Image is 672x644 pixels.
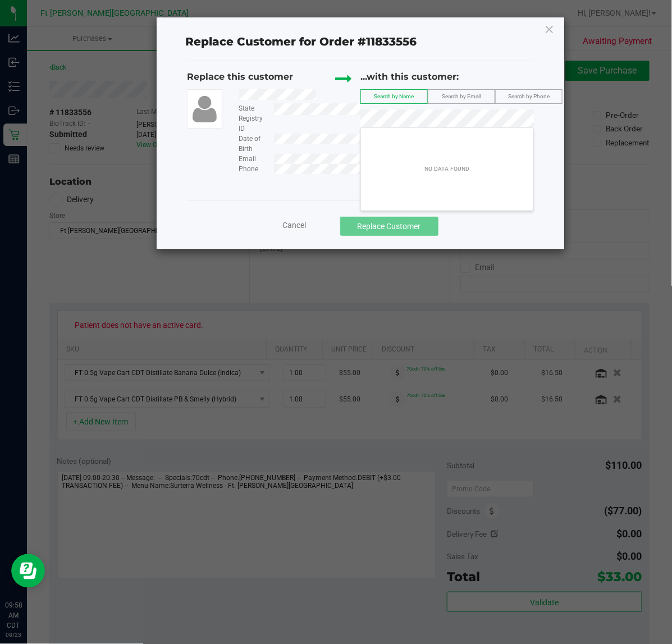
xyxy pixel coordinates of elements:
div: NO DATA FOUND [419,159,476,180]
div: State Registry ID [231,103,274,134]
span: ...with this customer: [360,71,459,82]
img: user-icon.png [190,94,219,123]
span: Search by Name [374,93,414,99]
div: Phone [231,164,274,174]
div: Date of Birth [231,134,274,154]
span: Search by Email [442,93,481,99]
span: Cancel [283,221,307,230]
span: Replace this customer [187,71,293,82]
div: Email [231,154,274,164]
span: Search by Phone [508,93,550,99]
button: Replace Customer [340,217,438,236]
iframe: Resource center [11,554,45,588]
span: Replace Customer for Order #11833556 [179,33,423,52]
